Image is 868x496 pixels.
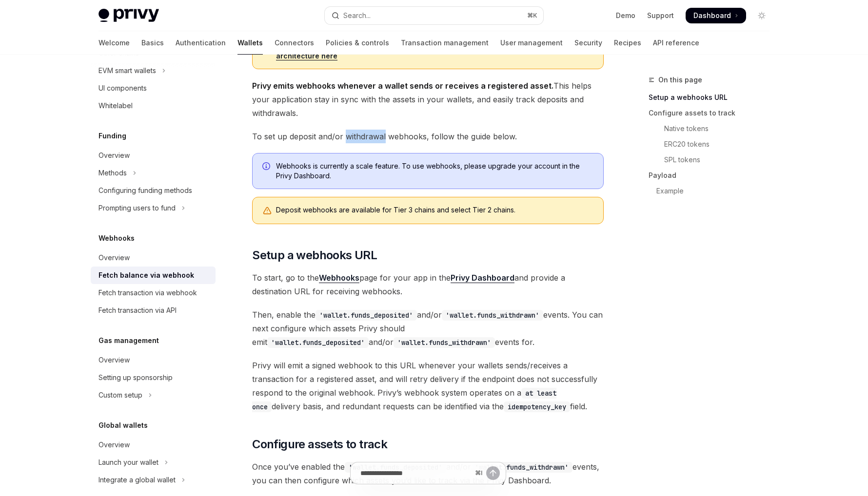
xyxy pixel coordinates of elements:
[99,389,142,401] div: Custom setup
[252,81,553,91] strong: Privy emits webhooks whenever a wallet sends or receives a registered asset.
[686,8,746,23] a: Dashboard
[693,11,731,20] span: Dashboard
[451,273,514,283] a: Privy Dashboard
[252,130,604,143] span: To set up deposit and/or withdrawal webhooks, follow the guide below.
[649,152,777,168] a: SPL tokens
[614,31,641,55] a: Recipes
[99,65,156,76] div: EVM smart wallets
[99,354,130,366] div: Overview
[504,401,570,412] code: idempotency_key
[99,100,133,112] div: Whitelabel
[91,351,216,369] a: Overview
[649,90,777,105] a: Setup a webhooks URL
[658,74,702,86] span: On this page
[99,420,148,431] h5: Global wallets
[276,205,593,216] div: Deposit webhooks are available for Tier 3 chains and select Tier 2 chains.
[649,105,777,121] a: Configure assets to track
[574,31,602,55] a: Security
[91,454,216,471] button: Toggle Launch your wallet section
[99,150,130,161] div: Overview
[647,11,674,20] a: Support
[649,136,777,152] a: ERC20 tokens
[616,11,635,20] a: Demo
[252,271,604,298] span: To start, go to the page for your app in the and provide a destination URL for receiving webhooks.
[649,183,777,199] a: Example
[99,372,173,383] div: Setting up sponsorship
[176,31,226,55] a: Authentication
[99,252,130,264] div: Overview
[91,249,216,267] a: Overview
[401,31,489,55] a: Transaction management
[91,182,216,199] a: Configuring funding methods
[99,457,158,468] div: Launch your wallet
[754,8,769,23] button: Toggle dark mode
[91,436,216,454] a: Overview
[316,310,417,321] code: 'wallet.funds_deposited'
[99,202,176,214] div: Prompting users to fund
[99,439,130,451] div: Overview
[394,337,495,348] code: 'wallet.funds_withdrawn'
[91,302,216,319] a: Fetch transaction via API
[99,269,194,281] div: Fetch balance via webhook
[275,31,314,55] a: Connectors
[325,7,543,24] button: Open search
[99,167,127,179] div: Methods
[326,31,389,55] a: Policies & controls
[91,199,216,217] button: Toggle Prompting users to fund section
[91,147,216,164] a: Overview
[649,121,777,136] a: Native tokens
[99,335,159,346] h5: Gas management
[99,9,159,22] img: light logo
[91,284,216,302] a: Fetch transaction via webhook
[91,267,216,284] a: Fetch balance via webhook
[91,386,216,404] button: Toggle Custom setup section
[91,164,216,182] button: Toggle Methods section
[252,437,387,452] span: Configure assets to track
[527,12,537,19] span: ⌘ K
[237,31,263,55] a: Wallets
[319,273,359,283] a: Webhooks
[99,287,197,299] div: Fetch transaction via webhook
[267,337,369,348] code: 'wallet.funds_deposited'
[262,206,272,216] svg: Warning
[500,31,563,55] a: User management
[99,82,147,94] div: UI components
[91,97,216,114] a: Whitelabel
[91,79,216,97] a: UI components
[319,273,359,283] strong: Webhooks
[343,10,371,21] div: Search...
[252,248,377,263] span: Setup a webhooks URL
[442,310,543,321] code: 'wallet.funds_withdrawn'
[653,31,699,55] a: API reference
[486,466,500,480] button: Send message
[99,185,192,196] div: Configuring funding methods
[99,31,130,55] a: Welcome
[252,79,604,120] span: This helps your application stay in sync with the assets in your wallets, and easily track deposi...
[252,308,604,349] span: Then, enable the and/or events. You can next configure which assets Privy should emit and/or even...
[91,369,216,386] a: Setting up sponsorship
[99,474,176,486] div: Integrate a global wallet
[99,305,177,316] div: Fetch transaction via API
[99,232,135,244] h5: Webhooks
[252,359,604,413] span: Privy will emit a signed webhook to this URL whenever your wallets sends/receives a transaction f...
[99,130,126,142] h5: Funding
[360,462,471,484] input: Ask a question...
[649,168,777,183] a: Payload
[91,471,216,489] button: Toggle Integrate a global wallet section
[262,162,272,172] svg: Info
[91,62,216,79] button: Toggle EVM smart wallets section
[276,161,593,181] span: Webhooks is currently a scale feature. To use webhooks, please upgrade your account in the Privy ...
[141,31,164,55] a: Basics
